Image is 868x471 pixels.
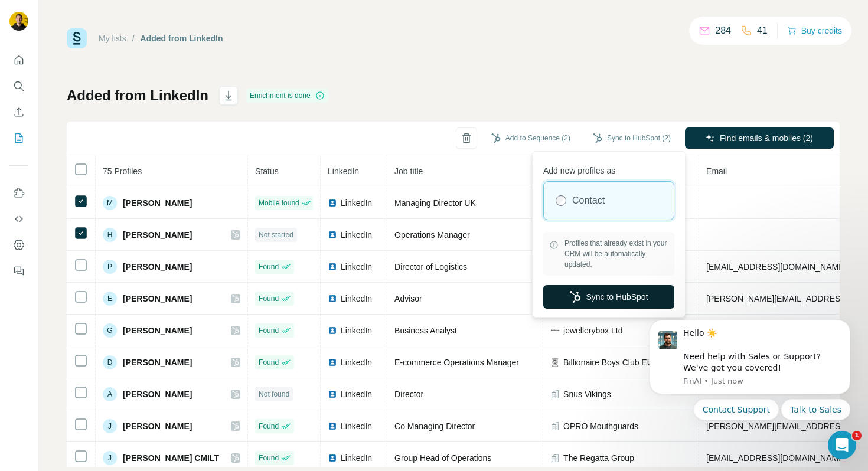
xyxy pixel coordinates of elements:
span: OPRO Mouthguards [563,420,638,432]
span: LinkedIn [341,293,372,305]
img: Surfe Logo [67,28,87,48]
span: LinkedIn [328,166,359,176]
img: LinkedIn logo [328,326,337,335]
img: company-logo [550,329,560,331]
span: Director of Logistics [394,262,467,272]
span: LinkedIn [341,452,372,464]
span: 75 Profiles [103,166,142,176]
span: LinkedIn [341,420,372,432]
span: LinkedIn [341,356,372,368]
span: Status [255,166,279,176]
img: LinkedIn logo [328,358,337,367]
span: The Regatta Group [563,452,634,464]
img: company-logo [550,358,560,367]
p: 41 [757,24,768,38]
div: Enrichment is done [246,89,328,103]
div: D [103,355,117,369]
div: G [103,323,117,338]
span: Director [394,390,423,399]
button: Use Surfe on LinkedIn [9,182,28,204]
span: [PERSON_NAME] [123,229,192,241]
img: LinkedIn logo [328,198,337,208]
span: [PERSON_NAME] CMILT [123,452,219,464]
span: Advisor [394,294,422,303]
iframe: Intercom live chat [828,431,856,459]
button: Sync to HubSpot (2) [585,129,679,147]
span: [PERSON_NAME] [123,420,192,432]
div: E [103,292,117,306]
button: Quick start [9,50,28,71]
span: E-commerce Operations Manager [394,358,519,367]
span: LinkedIn [341,325,372,336]
div: A [103,387,117,401]
span: LinkedIn [341,388,372,400]
img: LinkedIn logo [328,294,337,303]
p: 284 [715,24,731,38]
div: Added from LinkedIn [141,32,223,44]
img: LinkedIn logo [328,390,337,399]
button: Find emails & mobiles (2) [685,127,834,149]
span: Find emails & mobiles (2) [720,132,813,144]
span: Job title [394,166,423,176]
button: Sync to HubSpot [543,285,674,309]
p: Add new profiles as [543,160,674,176]
span: Snus Vikings [563,388,611,400]
img: LinkedIn logo [328,230,337,240]
span: [PERSON_NAME] [123,325,192,336]
span: Found [259,453,279,463]
button: Dashboard [9,234,28,256]
label: Contact [572,194,605,208]
button: Buy credits [787,22,842,39]
span: Mobile found [259,198,299,208]
span: Found [259,421,279,431]
span: [EMAIL_ADDRESS][DOMAIN_NAME] [706,453,846,463]
button: Search [9,76,28,97]
span: Email [706,166,727,176]
span: 1 [852,431,862,440]
div: J [103,451,117,465]
span: [EMAIL_ADDRESS][DOMAIN_NAME] [706,262,846,272]
span: [PERSON_NAME] [123,388,192,400]
img: LinkedIn logo [328,262,337,272]
iframe: Intercom notifications message [632,309,868,427]
div: H [103,228,117,242]
div: J [103,419,117,433]
span: Managing Director UK [394,198,476,208]
button: Feedback [9,260,28,282]
button: My lists [9,127,28,149]
span: Found [259,325,279,336]
div: M [103,196,117,210]
button: Use Surfe API [9,208,28,230]
span: [PERSON_NAME] [123,197,192,209]
span: LinkedIn [341,197,372,209]
span: LinkedIn [341,261,372,273]
span: Business Analyst [394,326,457,335]
span: Found [259,261,279,272]
span: Group Head of Operations [394,453,491,463]
img: LinkedIn logo [328,421,337,431]
button: Enrich CSV [9,102,28,123]
img: Avatar [9,12,28,31]
span: [PERSON_NAME] [123,356,192,368]
span: [PERSON_NAME] [123,261,192,273]
span: Profiles that already exist in your CRM will be automatically updated. [564,238,668,270]
img: LinkedIn logo [328,453,337,463]
span: LinkedIn [341,229,372,241]
span: Operations Manager [394,230,470,240]
span: Not found [259,389,289,400]
h1: Added from LinkedIn [67,86,208,105]
span: Co Managing Director [394,421,475,431]
a: My lists [99,34,126,43]
span: [PERSON_NAME] [123,293,192,305]
span: Found [259,293,279,304]
button: Add to Sequence (2) [483,129,579,147]
span: Not started [259,230,293,240]
span: jewellerybox Ltd [563,325,622,336]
